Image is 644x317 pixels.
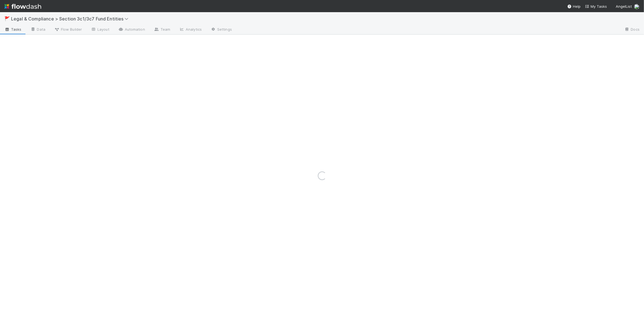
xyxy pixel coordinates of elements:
a: Automation [114,25,149,34]
div: Help [567,4,581,9]
a: Team [149,25,175,34]
a: Layout [86,25,114,34]
a: Settings [206,25,236,34]
img: logo-inverted-e16ddd16eac7371096b0.svg [4,2,41,11]
a: Analytics [175,25,206,34]
img: avatar_6177bb6d-328c-44fd-b6eb-4ffceaabafa4.png [634,4,640,9]
span: Tasks [4,27,22,32]
a: Flow Builder [50,25,86,34]
span: 🚩 [4,16,10,21]
a: Docs [620,25,644,34]
span: AngelList [616,4,632,9]
a: Data [26,25,50,34]
span: My Tasks [585,4,607,9]
span: Legal & Compliance > Section 3c1/3c7 Fund Entities [11,16,131,22]
a: My Tasks [585,4,607,9]
span: Flow Builder [54,27,82,32]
